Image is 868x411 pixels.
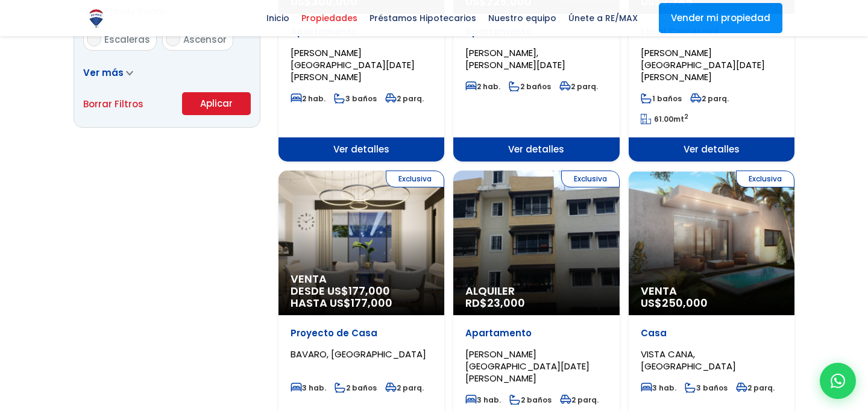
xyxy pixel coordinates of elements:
[291,383,326,393] span: 3 hab.
[83,66,124,79] span: Ver más
[385,383,424,393] span: 2 parq.
[641,348,736,372] span: VISTA CANA, [GEOGRAPHIC_DATA]
[629,137,794,162] span: Ver detalles
[291,327,432,339] p: Proyecto de Casa
[562,9,644,27] span: Únete a RE/MAX
[465,46,565,71] span: [PERSON_NAME], [PERSON_NAME][DATE]
[684,112,688,121] sup: 2
[465,285,607,297] span: Alquiler
[260,9,295,27] span: Inicio
[559,81,598,92] span: 2 parq.
[487,295,525,310] span: 23,000
[385,93,424,104] span: 2 parq.
[641,93,682,104] span: 1 baños
[662,295,708,310] span: 250,000
[641,327,782,339] p: Casa
[453,137,619,162] span: Ver detalles
[659,3,782,33] a: Vender mi propiedad
[291,273,432,285] span: Venta
[641,295,708,310] span: US$
[641,285,782,297] span: Venta
[166,32,180,46] input: Ascensor
[291,348,426,360] span: BAVARO, [GEOGRAPHIC_DATA]
[641,383,676,393] span: 3 hab.
[654,114,673,124] span: 61.00
[83,66,133,79] a: Ver más
[561,171,620,187] span: Exclusiva
[641,114,688,124] span: mt
[86,8,107,29] img: Logo de REMAX
[348,283,390,298] span: 177,000
[465,395,501,405] span: 3 hab.
[465,81,500,92] span: 2 hab.
[386,171,444,187] span: Exclusiva
[363,9,482,27] span: Préstamos Hipotecarios
[291,285,432,309] span: DESDE US$
[278,137,444,162] span: Ver detalles
[291,46,415,83] span: [PERSON_NAME][GEOGRAPHIC_DATA][DATE][PERSON_NAME]
[291,93,325,104] span: 2 hab.
[560,395,599,405] span: 2 parq.
[182,92,251,115] button: Aplicar
[87,32,101,46] input: Escaleras
[509,395,552,405] span: 2 baños
[465,348,590,384] span: [PERSON_NAME][GEOGRAPHIC_DATA][DATE][PERSON_NAME]
[685,383,728,393] span: 3 baños
[104,33,150,46] span: Escaleras
[335,383,377,393] span: 2 baños
[465,295,525,310] span: RD$
[509,81,551,92] span: 2 baños
[183,33,227,46] span: Ascensor
[736,171,794,187] span: Exclusiva
[482,9,562,27] span: Nuestro equipo
[736,383,775,393] span: 2 parq.
[291,297,432,309] span: HASTA US$
[641,46,765,83] span: [PERSON_NAME][GEOGRAPHIC_DATA][DATE][PERSON_NAME]
[465,327,607,339] p: Apartamento
[83,96,143,111] a: Borrar Filtros
[690,93,729,104] span: 2 parq.
[351,295,392,310] span: 177,000
[334,93,377,104] span: 3 baños
[295,9,363,27] span: Propiedades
